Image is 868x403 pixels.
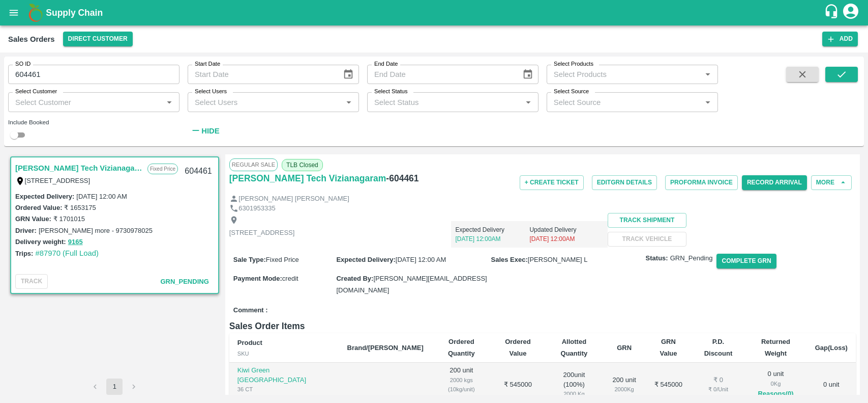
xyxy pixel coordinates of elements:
[520,175,584,190] button: + Create Ticket
[529,234,604,244] p: [DATE] 12:00AM
[370,95,519,109] input: Select Status
[63,32,133,46] button: Select DC
[15,250,33,257] label: Trips:
[160,278,208,285] span: GRN_Pending
[8,118,179,127] div: Include Booked
[237,385,331,394] div: 36 CT
[550,95,698,109] input: Select Source
[282,159,323,171] span: TLB Closed
[237,349,331,358] div: SKU
[704,338,733,357] b: P.D. Discount
[455,225,529,234] p: Expected Delivery
[2,1,25,24] button: open drawer
[178,159,218,183] div: 604461
[64,204,96,211] label: ₹ 1653175
[15,238,66,246] label: Delivery weight:
[822,32,858,46] button: Add
[233,306,268,315] label: Comment :
[529,225,604,234] p: Updated Delivery
[665,175,738,190] button: Proforma Invoice
[660,338,677,357] b: GRN Value
[448,338,475,357] b: Ordered Quantity
[282,275,298,282] span: credit
[188,65,335,84] input: Start Date
[612,385,637,394] div: 2000 Kg
[342,96,355,109] button: Open
[35,249,99,257] a: #87970 (Full Load)
[518,65,537,84] button: Choose date
[85,379,143,395] nav: pagination navigation
[753,369,798,400] div: 0 unit
[815,344,848,352] b: Gap(Loss)
[15,193,74,200] label: Expected Delivery :
[233,275,282,282] label: Payment Mode :
[374,88,408,96] label: Select Status
[8,33,55,46] div: Sales Orders
[15,215,51,223] label: GRN Value:
[238,204,275,213] p: 6301953335
[491,256,528,263] label: Sales Exec :
[191,95,339,109] input: Select Users
[550,68,698,81] input: Select Products
[670,254,713,263] span: GRN_Pending
[237,366,331,385] p: Kiwi Green [GEOGRAPHIC_DATA]
[8,65,179,84] input: Enter SO ID
[25,3,46,23] img: logo
[553,370,595,399] div: 200 unit ( 100 %)
[188,122,222,140] button: Hide
[824,4,842,22] div: customer-support
[15,227,37,234] label: Driver:
[553,389,595,398] div: 2000 Kg
[76,193,127,200] label: [DATE] 12:00 AM
[233,256,266,263] label: Sale Type :
[592,175,657,190] button: EditGRN Details
[554,88,589,96] label: Select Source
[53,215,85,223] label: ₹ 1701015
[612,375,637,394] div: 200 unit
[229,171,386,185] a: [PERSON_NAME] Tech Vizianagaram
[505,338,531,357] b: Ordered Value
[374,60,398,68] label: End Date
[742,175,807,190] button: Record Arrival
[842,2,860,23] div: account of current user
[336,275,487,293] span: [PERSON_NAME][EMAIL_ADDRESS][DOMAIN_NAME]
[554,60,593,68] label: Select Products
[811,175,852,190] button: More
[386,171,418,185] h6: - 604461
[46,6,824,20] a: Supply Chain
[716,254,776,268] button: Complete GRN
[195,60,220,68] label: Start Date
[455,234,529,244] p: [DATE] 12:00AM
[201,127,219,135] strong: Hide
[761,338,790,357] b: Returned Weight
[396,256,446,263] span: [DATE] 12:00 AM
[25,177,91,184] label: [STREET_ADDRESS]
[237,339,262,346] b: Product
[367,65,514,84] input: End Date
[753,379,798,388] div: 0 Kg
[229,319,856,333] h6: Sales Order Items
[617,344,632,352] b: GRN
[561,338,588,357] b: Allotted Quantity
[336,275,373,282] label: Created By :
[700,375,736,385] div: ₹ 0
[608,213,686,228] button: Track Shipment
[347,344,424,352] b: Brand/[PERSON_NAME]
[266,256,299,263] span: Fixed Price
[15,162,142,175] a: [PERSON_NAME] Tech Vizianagaram
[163,96,176,109] button: Open
[646,254,668,263] label: Status:
[147,164,178,174] p: Fixed Price
[15,60,31,68] label: SO ID
[336,256,395,263] label: Expected Delivery :
[753,388,798,400] button: Reasons(0)
[106,379,123,395] button: page 1
[68,236,83,248] button: 9165
[229,158,278,171] span: Regular Sale
[339,65,358,84] button: Choose date
[46,8,103,18] b: Supply Chain
[440,375,483,394] div: 2000 kgs (10kg/unit)
[701,96,714,109] button: Open
[700,385,736,394] div: ₹ 0 / Unit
